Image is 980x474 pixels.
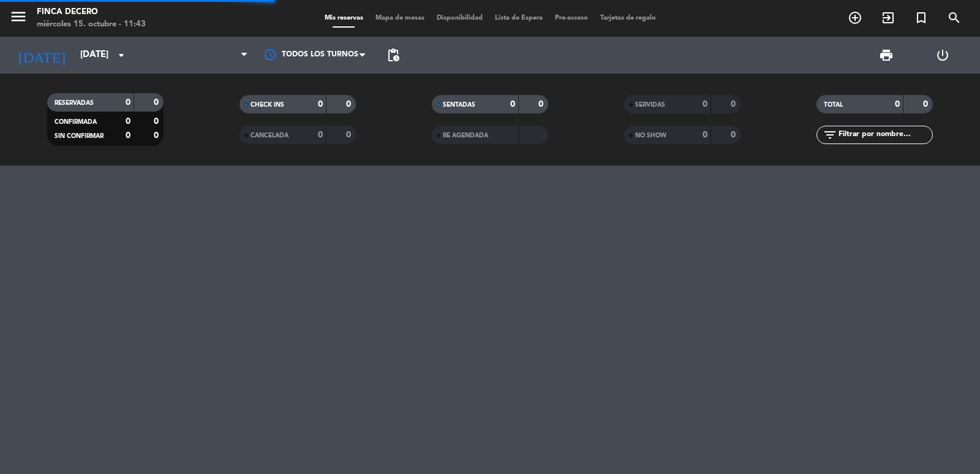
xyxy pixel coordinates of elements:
[9,7,28,26] i: menu
[443,132,488,139] span: RE AGENDADA
[318,131,323,139] strong: 0
[895,100,900,109] strong: 0
[947,10,962,25] i: search
[9,42,74,69] i: [DATE]
[154,131,161,140] strong: 0
[935,48,950,63] i: power_settings_new
[126,98,130,107] strong: 0
[703,131,707,139] strong: 0
[837,128,932,142] input: Filtrar por nombre...
[37,6,146,18] div: Finca Decero
[369,15,431,21] span: Mapa de mesas
[848,10,862,25] i: add_circle_outline
[489,15,549,21] span: Lista de Espera
[923,100,930,109] strong: 0
[823,128,837,142] i: filter_list
[251,132,288,139] span: CANCELADA
[154,98,161,107] strong: 0
[37,18,146,31] div: miércoles 15. octubre - 11:43
[731,131,738,139] strong: 0
[318,15,369,21] span: Mis reservas
[881,10,895,25] i: exit_to_app
[914,37,971,74] div: LOG OUT
[251,102,284,108] span: CHECK INS
[9,7,28,30] button: menu
[538,100,546,109] strong: 0
[346,100,353,109] strong: 0
[114,48,129,63] i: arrow_drop_down
[731,100,738,109] strong: 0
[386,48,401,63] span: pending_actions
[635,102,665,108] span: SERVIDAS
[594,15,662,21] span: Tarjetas de regalo
[55,119,97,125] span: CONFIRMADA
[126,131,130,140] strong: 0
[914,10,929,25] i: turned_in_not
[824,102,843,108] span: TOTAL
[549,15,594,21] span: Pre-acceso
[126,117,130,126] strong: 0
[443,102,475,108] span: SENTADAS
[55,133,104,139] span: SIN CONFIRMAR
[154,117,161,126] strong: 0
[635,132,666,139] span: NO SHOW
[318,100,323,109] strong: 0
[879,48,894,63] span: print
[55,100,94,106] span: RESERVADAS
[703,100,707,109] strong: 0
[431,15,489,21] span: Disponibilidad
[346,131,353,139] strong: 0
[510,100,515,109] strong: 0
